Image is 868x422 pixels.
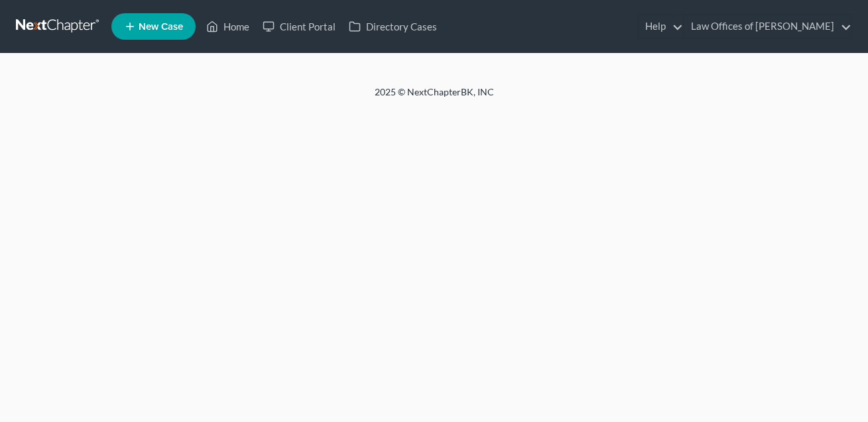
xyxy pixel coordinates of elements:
new-legal-case-button: New Case [111,13,196,40]
a: Directory Cases [342,15,444,38]
a: Client Portal [256,15,342,38]
a: Home [200,15,256,38]
a: Law Offices of [PERSON_NAME] [684,15,851,38]
div: 2025 © NextChapterBK, INC [56,85,812,109]
a: Help [639,15,683,38]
